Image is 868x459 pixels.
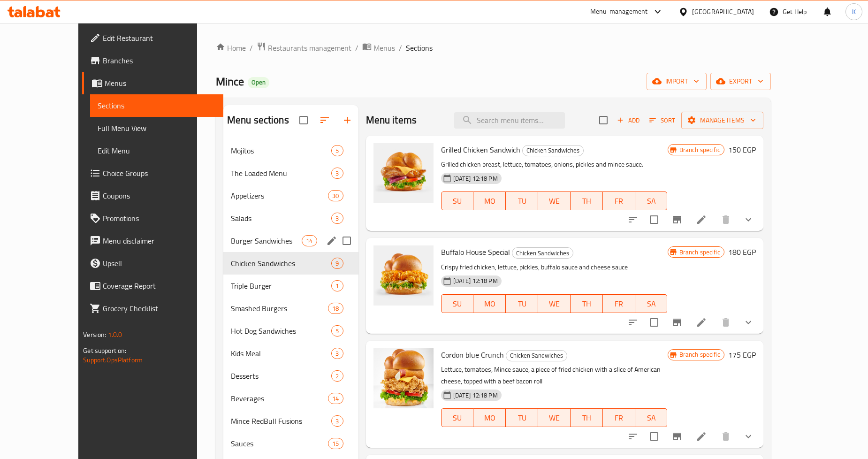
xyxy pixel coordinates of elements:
button: Branch-specific-item [666,311,688,334]
span: SA [639,194,664,208]
span: Branch specific [676,248,724,257]
button: sort-choices [622,425,644,448]
span: Branch specific [676,145,724,154]
span: WE [542,411,567,425]
nav: breadcrumb [216,42,771,54]
span: Chicken Sandwiches [231,258,332,269]
a: Menu disclaimer [82,229,223,252]
a: Full Menu View [90,117,223,139]
button: show more [737,208,760,231]
span: Triple Burger [231,280,332,291]
span: Manage items [689,115,756,126]
button: delete [715,208,737,231]
span: Kids Meal [231,348,332,359]
button: TH [571,191,603,210]
span: Cordon blue Crunch [441,348,504,362]
span: Restaurants management [268,42,351,54]
div: Salads3 [223,207,358,229]
div: Mojitos [231,145,332,156]
a: Coupons [82,184,223,207]
button: MO [473,294,506,313]
span: import [654,76,699,87]
span: 1.0.0 [108,329,122,341]
span: FR [607,297,632,311]
span: Appetizers [231,190,328,201]
span: Mince RedBull Fusions [231,415,332,427]
button: TH [571,408,603,427]
span: 5 [332,146,343,155]
div: items [328,438,343,449]
div: Triple Burger1 [223,275,358,297]
span: SU [445,411,470,425]
h6: 150 EGP [728,143,756,156]
a: Upsell [82,252,223,275]
div: items [331,258,343,269]
span: TU [510,411,534,425]
span: [DATE] 12:18 PM [449,174,502,183]
h6: 175 EGP [728,348,756,361]
a: Menus [82,72,223,94]
a: Promotions [82,207,223,229]
svg: Show Choices [743,431,754,442]
div: The Loaded Menu [231,168,332,179]
span: K [852,7,856,17]
button: TU [506,191,538,210]
span: Open [248,78,269,86]
div: Menu-management [590,6,648,17]
button: show more [737,311,760,334]
span: TH [574,411,599,425]
button: SA [635,294,668,313]
svg: Show Choices [743,214,754,225]
span: Select to update [644,210,664,229]
span: 15 [328,439,343,448]
div: Beverages14 [223,387,358,410]
a: Branches [82,49,223,72]
div: items [331,370,343,382]
span: Menu disclaimer [103,235,216,246]
a: Home [216,42,246,54]
span: Select to update [644,427,664,446]
span: FR [607,411,632,425]
button: TU [506,294,538,313]
div: items [328,393,343,404]
span: Edit Menu [98,145,216,156]
div: items [328,303,343,314]
button: Add section [336,109,358,131]
a: Choice Groups [82,162,223,184]
button: Branch-specific-item [666,208,688,231]
span: Choice Groups [103,168,216,179]
img: Grilled Chicken Sandwich [373,143,434,203]
span: Select all sections [294,110,313,130]
span: WE [542,297,567,311]
span: 1 [332,282,343,291]
div: Mince RedBull Fusions3 [223,410,358,432]
div: items [331,280,343,291]
span: Grilled Chicken Sandwich [441,143,520,157]
span: TU [510,194,534,208]
span: Sauces [231,438,328,449]
span: Coupons [103,190,216,201]
span: WE [542,194,567,208]
span: Chicken Sandwiches [512,248,573,259]
button: Sort [647,113,678,128]
span: 2 [332,372,343,381]
span: Full Menu View [98,122,216,134]
span: Coverage Report [103,280,216,291]
div: Burger Sandwiches14edit [223,229,358,252]
div: Chicken Sandwiches [522,145,584,156]
a: Edit menu item [696,431,707,442]
nav: Menu sections [223,136,358,459]
span: Smashed Burgers [231,303,328,314]
li: / [399,42,402,54]
svg: Show Choices [743,317,754,328]
span: 3 [332,349,343,358]
div: items [331,325,343,337]
button: sort-choices [622,208,644,231]
h2: Menu items [366,113,417,127]
span: Desserts [231,370,332,382]
span: Upsell [103,258,216,269]
span: export [718,76,763,87]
